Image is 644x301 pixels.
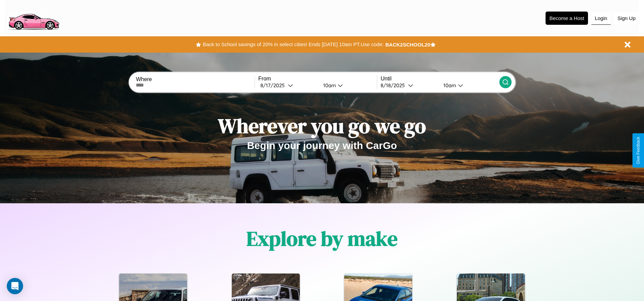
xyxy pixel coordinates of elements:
div: 10am [440,82,458,89]
label: From [258,76,377,82]
div: Open Intercom Messenger [7,278,23,294]
div: Give Feedback [636,137,641,164]
div: 8 / 18 / 2025 [381,82,408,89]
h1: Explore by make [246,225,398,252]
button: Sign Up [614,12,639,24]
div: 8 / 17 / 2025 [260,82,288,89]
button: Login [591,12,611,25]
label: Until [381,76,499,82]
button: Become a Host [546,12,588,25]
button: 8/17/2025 [258,82,318,89]
b: BACK2SCHOOL20 [385,42,430,48]
button: 10am [438,82,499,89]
img: logo [5,3,62,32]
label: Where [136,76,254,82]
div: 10am [320,82,338,89]
button: 10am [318,82,377,89]
button: Back to School savings of 20% in select cities! Ends [DATE] 10am PT.Use code: [201,40,385,49]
